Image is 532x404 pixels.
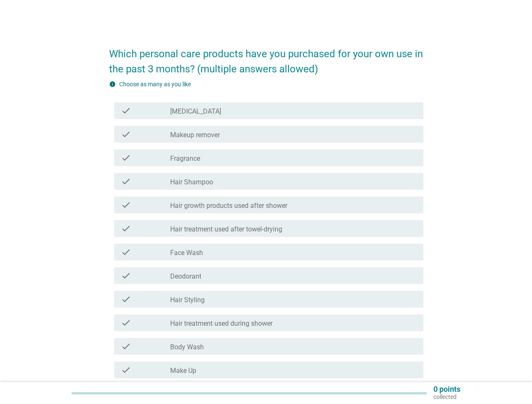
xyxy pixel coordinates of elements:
label: Hair treatment used during shower [170,319,273,328]
i: info [109,81,116,88]
p: 0 points [433,385,460,393]
label: Hair growth products used after shower [170,202,287,210]
i: check [121,294,131,304]
p: collected [433,393,460,401]
h2: Which personal care products have you purchased for your own use in the past 3 months? (multiple ... [109,38,423,77]
i: check [121,223,131,234]
i: check [121,365,131,375]
label: [MEDICAL_DATA] [170,107,221,116]
label: Body Wash [170,343,204,351]
label: Face Wash [170,249,203,257]
label: Fragrance [170,154,200,163]
label: Make Up [170,367,196,375]
i: check [121,106,131,116]
label: Hair Shampoo [170,178,213,186]
i: check [121,318,131,328]
label: Hair treatment used after towel-drying [170,225,282,234]
label: Deodorant [170,272,201,281]
label: Choose as many as you like [119,81,191,88]
i: check [121,271,131,281]
i: check [121,200,131,210]
i: check [121,247,131,257]
i: check [121,153,131,163]
i: check [121,176,131,186]
i: check [121,341,131,351]
i: check [121,129,131,139]
label: Hair Styling [170,296,205,304]
label: Makeup remover [170,131,220,139]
